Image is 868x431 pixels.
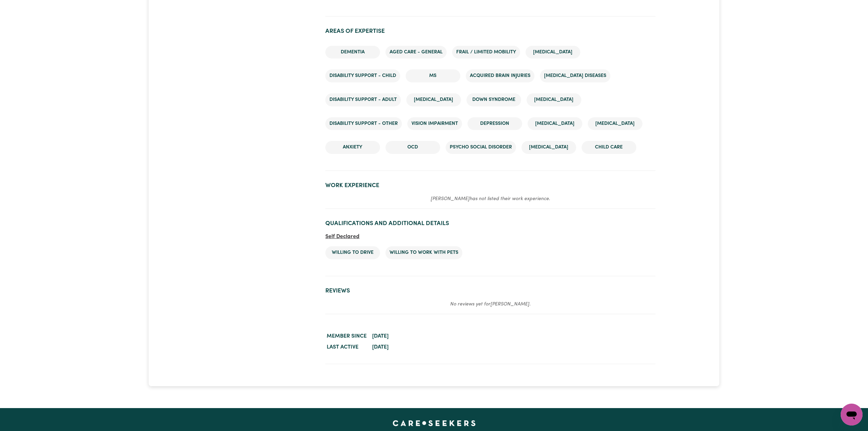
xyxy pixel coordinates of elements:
h2: Areas of Expertise [325,28,655,35]
h2: Reviews [325,287,655,295]
li: Anxiety [325,141,380,154]
li: Frail / limited mobility [452,46,520,59]
li: [MEDICAL_DATA] Diseases [540,69,610,82]
li: OCD [385,141,440,154]
em: No reviews yet for [PERSON_NAME] . [450,302,531,307]
li: Willing to work with pets [385,246,462,259]
li: Disability support - Other [325,117,402,130]
li: [MEDICAL_DATA] [521,141,576,154]
li: Dementia [325,46,380,59]
li: Down syndrome [466,93,521,106]
li: Vision impairment [407,117,462,130]
li: Willing to drive [325,246,380,259]
li: [MEDICAL_DATA] [528,117,582,130]
h2: Qualifications and Additional Details [325,220,655,227]
li: Aged care - General [385,46,447,59]
li: [MEDICAL_DATA] [406,93,461,106]
em: [PERSON_NAME] has not listed their work experience. [431,196,550,201]
li: Acquired Brain Injuries [466,69,534,82]
li: Child care [582,141,636,154]
li: Psycho social disorder [446,141,516,154]
li: MS [406,69,460,82]
a: Careseekers home page [393,420,476,426]
span: Self Declared [325,234,360,239]
dt: Member since [325,331,368,342]
li: [MEDICAL_DATA] [588,117,642,130]
li: [MEDICAL_DATA] [526,46,580,59]
li: [MEDICAL_DATA] [527,93,581,106]
time: [DATE] [372,334,389,339]
li: Depression [467,117,522,130]
dt: Last active [325,342,368,353]
iframe: Button to launch messaging window [841,404,863,426]
time: [DATE] [372,344,389,350]
h2: Work Experience [325,182,655,189]
li: Disability support - Child [325,69,400,82]
li: Disability support - Adult [325,93,401,106]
